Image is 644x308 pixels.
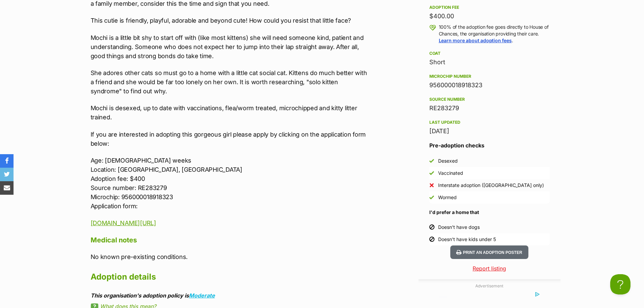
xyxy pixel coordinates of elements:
img: Yes [429,171,434,175]
p: Mochi is a little bit shy to start off with (like most kittens) she will need someone kind, patie... [91,33,370,61]
p: This cutie is friendly, playful, adorable and beyond cute! How could you resist that little face? [91,16,370,25]
div: Short [429,57,550,67]
a: [DOMAIN_NAME][URL] [91,219,156,227]
a: Moderate [189,292,215,299]
div: Adoption fee [429,5,550,10]
p: 100% of the adoption fee goes directly to House of Chances, the organisation providing their care. . [439,24,550,44]
img: Yes [429,159,434,163]
div: Last updated [429,120,550,125]
h3: Pre-adoption checks [429,141,550,149]
div: Desexed [438,158,458,164]
button: Print an adoption poster [450,245,528,259]
p: If you are interested in adopting this gorgeous girl please apply by clicking on the application ... [91,130,370,148]
div: Microchip number [429,74,550,79]
div: 956000018918323 [429,80,550,90]
div: $400.00 [429,11,550,21]
div: Doesn't have dogs [438,224,480,231]
div: RE283279 [429,103,550,113]
div: [DATE] [429,126,550,136]
div: Source number [429,97,550,102]
img: Yes [429,195,434,200]
h4: I'd prefer a home that [429,209,550,216]
h4: Medical notes [91,236,370,244]
div: Interstate adoption ([GEOGRAPHIC_DATA] only) [438,182,544,189]
div: Vaccinated [438,170,463,176]
p: No known pre-existing conditions. [91,252,370,261]
a: Report listing [419,264,560,273]
p: Age: [DEMOGRAPHIC_DATA] weeks Location: [GEOGRAPHIC_DATA], [GEOGRAPHIC_DATA] Adoption fee: $400 S... [91,156,370,211]
div: This organisation's adoption policy is [91,292,370,299]
img: No [429,183,434,188]
div: Wormed [438,194,457,201]
div: Doesn't have kids under 5 [438,236,496,243]
a: Learn more about adoption fees [439,38,512,43]
p: She adores other cats so must go to a home with a little cat social cat. Kittens do much better w... [91,68,370,96]
div: Coat [429,51,550,56]
p: Mochi is desexed, up to date with vaccinations, flea/worm treated, microchipped and kitty litter ... [91,103,370,122]
h2: Adoption details [91,269,370,284]
iframe: Help Scout Beacon - Open [610,274,630,294]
